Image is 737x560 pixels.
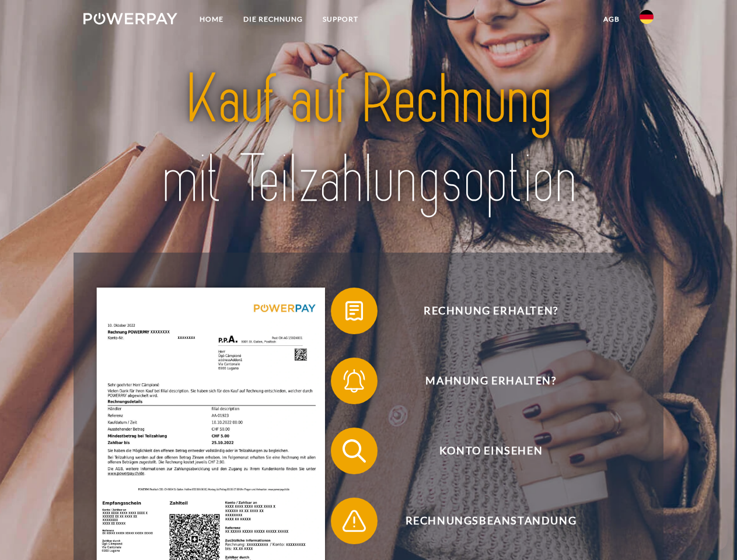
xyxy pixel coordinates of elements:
a: Home [190,9,233,30]
img: de [640,10,654,24]
a: agb [593,9,630,30]
button: Rechnungsbeanstandung [331,498,634,544]
a: DIE RECHNUNG [233,9,313,30]
span: Konto einsehen [348,428,634,474]
iframe: Button to launch messaging window [690,513,728,551]
button: Konto einsehen [331,428,634,474]
img: title-powerpay_de.svg [111,56,626,223]
img: qb_search.svg [340,436,369,466]
span: Rechnung erhalten? [348,288,634,334]
span: Rechnungsbeanstandung [348,498,634,544]
img: qb_bell.svg [340,366,369,395]
img: logo-powerpay-white.svg [83,13,177,24]
img: qb_bill.svg [340,296,369,325]
span: Mahnung erhalten? [348,358,634,404]
button: Rechnung erhalten? [331,288,634,334]
button: Mahnung erhalten? [331,358,634,404]
img: qb_warning.svg [340,506,369,535]
a: SUPPORT [313,9,368,30]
